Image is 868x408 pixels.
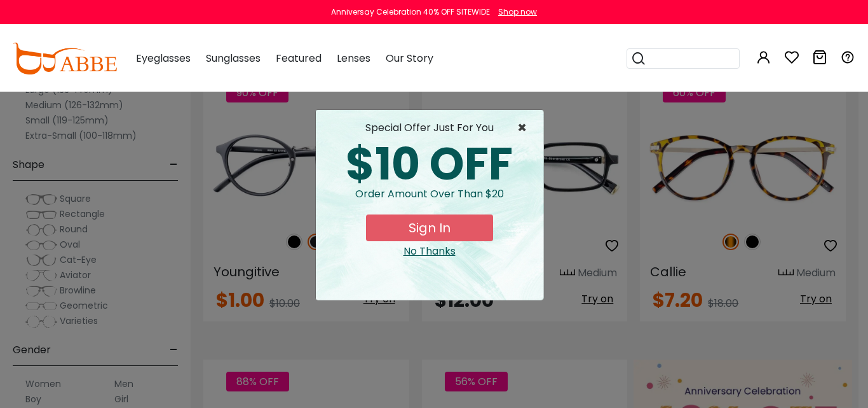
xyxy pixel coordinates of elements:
div: Close [326,244,533,259]
a: Shop now [492,6,537,17]
div: Order amount over than $20 [326,186,533,215]
span: × [517,120,533,136]
div: Anniversay Celebration 40% OFF SITEWIDE [331,6,490,18]
span: Sunglasses [206,51,261,66]
button: Close [517,120,533,136]
img: abbeglasses.com [13,43,117,74]
span: Our Story [386,51,433,66]
span: Eyeglasses [136,51,191,66]
button: Sign In [366,215,493,241]
div: special offer just for you [326,120,533,136]
span: Featured [276,51,322,66]
div: $10 OFF [326,142,533,186]
span: Lenses [337,51,370,66]
div: Shop now [498,6,537,18]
